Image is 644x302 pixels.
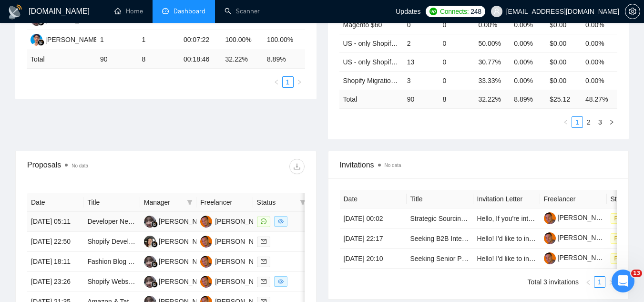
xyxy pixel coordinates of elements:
[605,276,617,288] button: right
[546,34,582,52] td: $0.00
[473,190,540,208] th: Invitation Letter
[407,229,473,249] td: Seeking B2B Integration Experts – Paid Survey
[560,116,572,128] li: Previous Page
[611,213,639,224] span: Pending
[340,190,407,208] th: Date
[474,34,510,52] td: 50.00%
[407,190,473,208] th: Title
[27,50,96,69] td: Total
[31,35,100,43] a: A[PERSON_NAME]
[403,52,439,71] td: 13
[144,217,229,225] a: NF[PERSON_NAME] Ayra
[439,90,475,108] td: 8
[215,256,327,267] div: [PERSON_NAME] [PERSON_NAME]
[144,277,229,285] a: NF[PERSON_NAME] Ayra
[439,15,475,34] td: 0
[563,119,569,125] span: left
[631,270,642,277] span: 13
[439,52,475,71] td: 0
[410,215,594,222] a: Strategic Sourcing Partner for E-Commerce Brand Distribution
[340,159,617,171] span: Invitations
[544,212,556,224] img: c1WWgwmaGevJdZ-l_Vf-CmXdbmQwVpuCq4Thkz8toRvCgf_hjs15DDqs-87B3E-w26
[410,255,624,262] a: Seeking Senior Product & Engineering Leaders (DevRev) – Paid Survey
[72,163,88,168] span: No data
[261,279,266,284] span: mail
[144,237,214,245] a: LA[PERSON_NAME]
[263,30,305,50] td: 100.00%
[27,193,83,212] th: Date
[290,163,304,170] span: download
[583,276,594,288] li: Previous Page
[87,218,325,225] a: Developer Needed – Shopify Order Creation via Webhook with HMAC Validation
[611,253,639,264] span: Pending
[407,208,473,229] td: Strategic Sourcing Partner for E-Commerce Brand Distribution
[159,276,229,287] div: [PERSON_NAME] Ayra
[594,277,605,287] a: 1
[27,232,83,252] td: [DATE] 22:50
[474,15,510,34] td: 0.00%
[528,276,579,288] li: Total 3 invitations
[609,119,614,125] span: right
[27,272,83,292] td: [DATE] 23:26
[403,90,439,108] td: 90
[611,254,643,262] a: Pending
[200,217,327,225] a: JP[PERSON_NAME] [PERSON_NAME]
[180,30,222,50] td: 00:07:22
[560,116,572,128] button: left
[439,34,475,52] td: 0
[510,90,546,108] td: 8.89 %
[257,197,296,208] span: Status
[274,79,279,85] span: left
[298,195,307,209] span: filter
[215,236,327,247] div: [PERSON_NAME] [PERSON_NAME]
[403,15,439,34] td: 0
[294,76,305,88] button: right
[200,276,212,288] img: JP
[612,270,634,292] iframe: Intercom live chat
[474,52,510,71] td: 30.77%
[407,249,473,269] td: Seeking Senior Product & Engineering Leaders (DevRev) – Paid Survey
[174,7,205,15] span: Dashboard
[403,34,439,52] td: 2
[83,212,140,232] td: Developer Needed – Shopify Order Creation via Webhook with HMAC Validation
[410,235,550,242] a: Seeking B2B Integration Experts – Paid Survey
[159,256,229,267] div: [PERSON_NAME] Ayra
[582,71,617,90] td: 0.00%
[572,117,583,127] a: 1
[510,34,546,52] td: 0.00%
[470,6,481,17] span: 248
[343,40,449,47] a: US - only Shopify Development $85
[144,236,156,248] img: LA
[31,34,42,46] img: A
[151,261,158,268] img: gigradar-bm.png
[159,236,214,247] div: [PERSON_NAME]
[151,241,158,248] img: gigradar-bm.png
[296,79,302,85] span: right
[289,159,305,174] button: download
[151,221,158,228] img: gigradar-bm.png
[263,50,305,69] td: 8.89 %
[606,116,617,128] button: right
[343,58,449,66] a: US - only Shopify Development $60
[200,256,212,268] img: JP
[340,208,407,229] td: [DATE] 00:02
[283,77,293,87] a: 1
[605,276,617,288] li: Next Page
[625,8,640,15] span: setting
[582,34,617,52] td: 0.00%
[440,6,469,17] span: Connects:
[611,233,639,244] span: Pending
[96,30,138,50] td: 1
[583,117,594,127] a: 2
[583,116,594,128] li: 2
[271,76,282,88] li: Previous Page
[180,50,222,69] td: 00:18:46
[582,90,617,108] td: 48.27 %
[278,279,284,284] span: eye
[185,195,194,209] span: filter
[200,257,327,265] a: JP[PERSON_NAME] [PERSON_NAME]
[474,90,510,108] td: 32.22 %
[83,252,140,272] td: Fashion Blog Content Writer with SEO & SEMrush Expertise
[608,280,614,285] span: right
[582,15,617,34] td: 0.00%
